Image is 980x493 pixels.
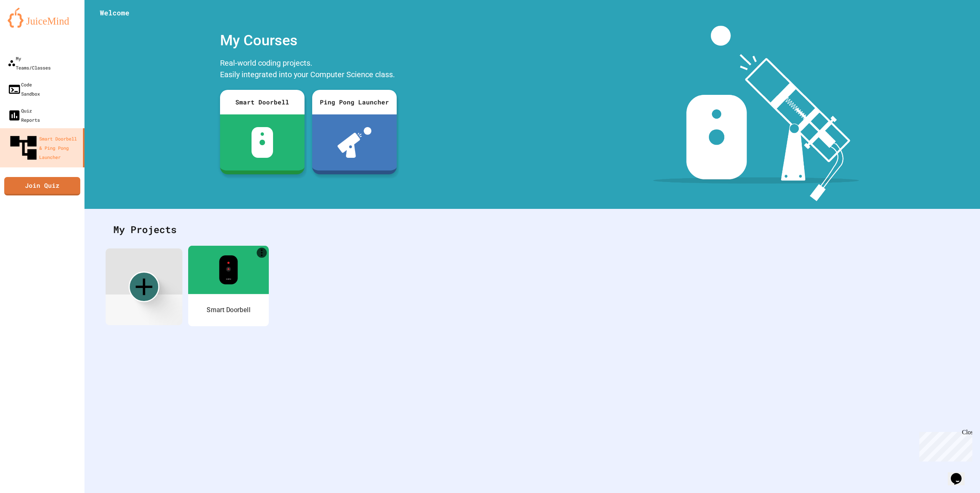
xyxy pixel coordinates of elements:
div: Chat with us now!Close [3,3,53,49]
img: sdb-white.svg [252,127,273,158]
div: Smart Doorbell [207,305,250,315]
div: My Courses [216,26,401,55]
a: More [257,248,267,258]
img: banner-image-my-projects.png [653,26,859,201]
a: Join Quiz [4,177,80,195]
div: My Teams/Classes [8,54,51,72]
div: Create new [129,271,159,302]
div: Ping Pong Launcher [312,90,397,114]
a: MoreSmart Doorbell [188,245,269,326]
div: Smart Doorbell & Ping Pong Launcher [8,132,80,164]
img: ppl-with-ball.png [338,127,372,158]
div: Smart Doorbell [220,90,305,114]
img: sdb-real-colors.png [219,255,238,285]
iframe: chat widget [948,462,972,485]
div: My Projects [106,215,959,245]
div: Quiz Reports [8,106,40,124]
img: logo-orange.svg [8,8,77,28]
div: Code Sandbox [8,80,40,98]
div: Real-world coding projects. Easily integrated into your Computer Science class. [216,55,401,84]
iframe: chat widget [916,429,972,462]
